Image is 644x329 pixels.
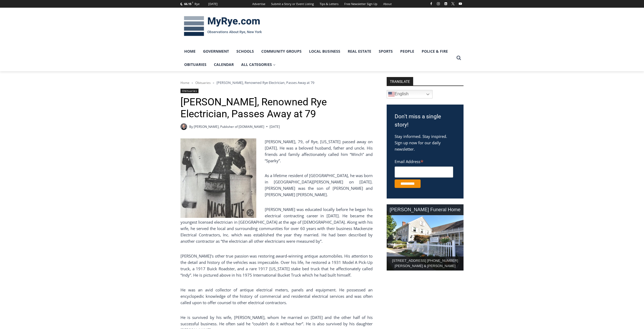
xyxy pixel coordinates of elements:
[237,58,279,71] a: All Categories
[208,2,218,6] div: [DATE]
[180,287,373,306] p: He was an avid collector of antique electrical meters, panels and equipment. He possessed an ency...
[180,80,373,85] nav: Breadcrumbs
[418,45,452,58] a: Police & Fire
[192,1,193,4] span: F
[395,156,453,166] label: Email Address
[241,62,276,67] span: All Categories
[199,45,233,58] a: Government
[428,1,434,7] a: Facebook
[387,90,433,98] a: English
[180,58,210,71] a: Obituaries
[180,96,373,120] h1: [PERSON_NAME], Renowned Rye Electrician, Passes Away at 79
[395,133,456,152] p: Stay informed. Stay inspired. Sign up now for our daily newsletter.
[180,123,187,130] a: Author image
[180,206,373,244] p: [PERSON_NAME] was educated locally before he began his electrical contracting career in [DATE]. H...
[387,204,464,215] div: [PERSON_NAME] Funeral Home
[180,80,189,85] a: Home
[387,256,464,271] div: [STREET_ADDRESS] [PHONE_NUMBER] [PERSON_NAME] & [PERSON_NAME]
[217,80,314,85] span: [PERSON_NAME], Renowned Rye Electrician, Passes Away at 79
[184,2,191,6] span: 66.15
[180,172,373,198] p: As a lifetime resident of [GEOGRAPHIC_DATA], he was born in [GEOGRAPHIC_DATA][PERSON_NAME] on [DA...
[210,58,237,71] a: Calendar
[195,2,200,6] div: Rye
[180,138,256,218] img: Obituary - Greg MacKenzie
[233,45,258,58] a: Schools
[192,81,193,85] span: >
[450,1,456,7] a: X
[435,1,442,7] a: Instagram
[396,45,418,58] a: People
[180,45,454,71] nav: Primary Navigation
[395,112,456,129] h3: Don't miss a single story!
[180,45,199,58] a: Home
[189,124,193,129] span: By
[443,1,449,7] a: Linkedin
[213,81,214,85] span: >
[387,77,413,85] strong: TRANSLATE
[195,80,211,85] a: Obituaries
[457,1,464,7] a: YouTube
[270,124,280,129] time: [DATE]
[180,89,199,93] a: Obituaries
[258,45,305,58] a: Community Groups
[375,45,396,58] a: Sports
[180,12,265,40] img: MyRye.com
[344,45,375,58] a: Real Estate
[454,53,464,63] button: View Search Form
[180,138,373,164] p: [PERSON_NAME], 79, of Rye, [US_STATE] passed away on [DATE]. He was a beloved husband, father and...
[194,124,264,129] a: [PERSON_NAME], Publisher of [DOMAIN_NAME]
[180,253,373,278] p: [PERSON_NAME]’s other true passion was restoring award-winning antique automobiles. His attention...
[305,45,344,58] a: Local Business
[388,91,395,97] img: en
